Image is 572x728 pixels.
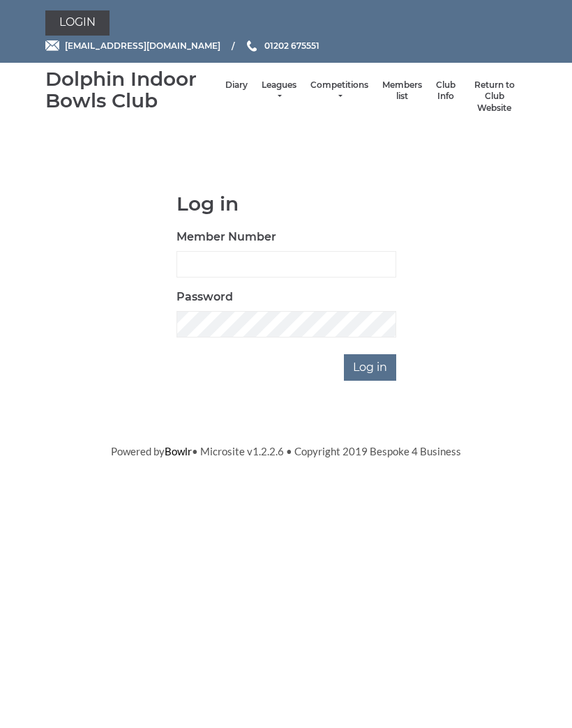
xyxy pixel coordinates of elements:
[45,40,59,51] img: Email
[165,445,192,457] a: Bowlr
[111,445,461,457] span: Powered by • Microsite v1.2.2.6 • Copyright 2019 Bespoke 4 Business
[176,193,396,215] h1: Log in
[382,79,422,103] a: Members list
[45,39,220,52] a: Email [EMAIL_ADDRESS][DOMAIN_NAME]
[225,79,248,91] a: Diary
[469,79,520,114] a: Return to Club Website
[262,79,296,103] a: Leagues
[264,40,319,51] span: 01202 675551
[45,68,218,112] div: Dolphin Indoor Bowls Club
[310,79,368,103] a: Competitions
[247,40,257,52] img: Phone us
[176,289,233,305] label: Password
[65,40,220,51] span: [EMAIL_ADDRESS][DOMAIN_NAME]
[176,229,276,245] label: Member Number
[344,354,396,381] input: Log in
[245,39,319,52] a: Phone us 01202 675551
[436,79,456,103] a: Club Info
[45,10,110,36] a: Login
